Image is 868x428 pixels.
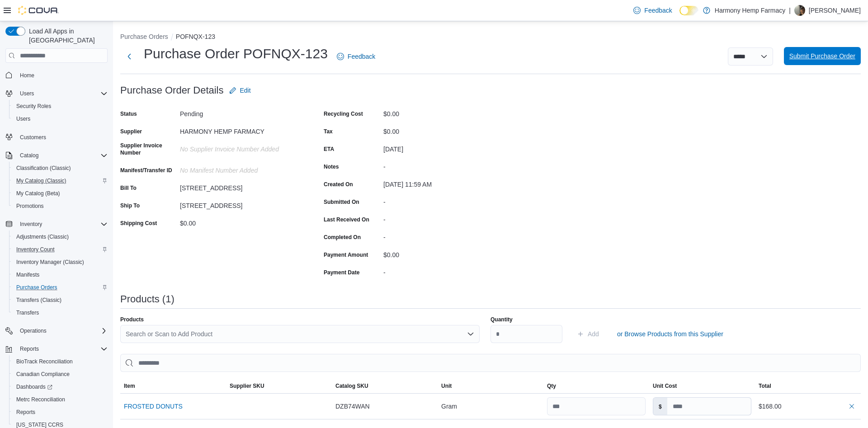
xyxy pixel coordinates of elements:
button: Reports [9,406,111,419]
span: Edit [240,86,251,95]
button: Metrc Reconciliation [9,393,111,406]
span: Users [16,88,108,99]
span: Metrc Reconciliation [13,394,108,405]
label: Payment Amount [324,251,368,259]
a: Users [13,113,34,124]
span: BioTrack Reconciliation [13,356,108,367]
label: Completed On [324,234,361,241]
label: Supplier Invoice Number [120,142,176,156]
label: Ship To [120,202,140,209]
div: [DATE] 11:59 AM [383,177,505,188]
span: Unit Cost [653,382,677,390]
button: Promotions [9,200,111,212]
a: Dashboards [13,381,56,392]
button: Next [120,47,138,66]
button: Transfers [9,306,111,319]
span: Metrc Reconciliation [16,396,65,403]
span: Inventory [20,221,42,228]
label: Tax [324,128,333,135]
div: No Supplier Invoice Number added [180,142,301,153]
button: Operations [2,325,111,337]
a: Security Roles [13,101,55,112]
span: Reports [13,407,108,418]
button: Unit [438,379,543,393]
button: Customers [2,131,111,144]
h3: Purchase Order Details [120,85,224,96]
h1: Purchase Order POFNQX-123 [144,45,328,63]
button: FROSTED DONUTS [124,403,183,410]
a: My Catalog (Beta) [13,188,64,199]
span: Promotions [16,202,44,210]
div: [STREET_ADDRESS] [180,198,301,209]
span: Dashboards [13,381,108,392]
div: [DATE] [383,142,505,153]
span: Security Roles [13,101,108,112]
span: Reports [20,345,39,353]
label: Created On [324,181,353,188]
button: Inventory Count [9,243,111,256]
label: Notes [324,163,339,170]
span: Reports [16,409,35,416]
button: Reports [2,343,111,355]
button: Add [573,325,603,343]
button: Home [2,68,111,81]
span: Home [16,69,108,80]
button: Reports [16,343,42,354]
span: Qty [547,382,556,390]
label: Bill To [120,184,137,192]
button: Canadian Compliance [9,368,111,381]
button: Inventory [2,218,111,230]
button: Purchase Orders [9,281,111,294]
span: Users [20,90,34,97]
button: Item [120,379,226,393]
div: [STREET_ADDRESS] [180,181,301,192]
button: Catalog SKU [332,379,438,393]
span: Unit [441,382,452,390]
label: Shipping Cost [120,220,157,227]
div: - [383,265,505,276]
span: My Catalog (Classic) [13,175,108,186]
button: Catalog [2,149,111,162]
div: - [383,212,505,223]
span: Adjustments (Classic) [16,233,69,240]
a: Metrc Reconciliation [13,394,69,405]
span: Manifests [13,269,108,280]
div: $0.00 [383,248,505,259]
button: Supplier SKU [226,379,332,393]
img: Cova [18,6,59,15]
button: Purchase Orders [120,33,168,40]
button: or Browse Products from this Supplier [613,325,727,343]
button: Transfers (Classic) [9,294,111,306]
span: Reports [16,343,108,354]
div: Tommy Ward [794,5,805,16]
span: Canadian Compliance [16,371,70,378]
button: BioTrack Reconciliation [9,355,111,368]
div: - [383,160,505,170]
label: Manifest/Transfer ID [120,167,172,174]
button: Edit [226,81,255,99]
label: Recycling Cost [324,110,363,118]
button: Security Roles [9,100,111,113]
a: Classification (Classic) [13,163,75,174]
a: Reports [13,407,39,418]
a: BioTrack Reconciliation [13,356,76,367]
span: DZB74WAN [335,401,370,412]
span: Customers [20,134,46,141]
h3: Products (1) [120,294,175,305]
p: [PERSON_NAME] [809,5,861,16]
span: Catalog [20,152,38,159]
span: Operations [16,325,108,336]
div: $0.00 [383,107,505,118]
a: Purchase Orders [13,282,61,293]
span: Catalog [16,150,108,161]
span: Transfers (Classic) [16,296,61,304]
button: Users [2,87,111,100]
label: Products [120,316,144,323]
span: Canadian Compliance [13,369,108,380]
button: Manifests [9,268,111,281]
span: My Catalog (Classic) [16,177,66,184]
button: Inventory [16,219,46,230]
span: Home [20,72,34,79]
a: Inventory Count [13,244,58,255]
label: Quantity [491,316,513,323]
